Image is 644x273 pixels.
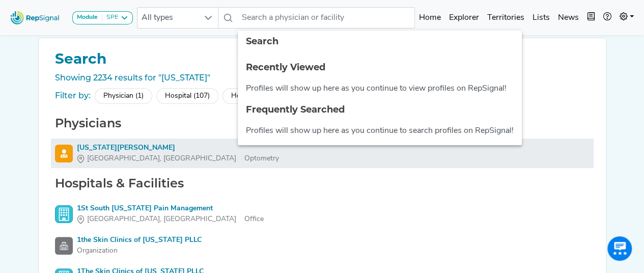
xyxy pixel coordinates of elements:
[156,88,218,104] div: Hospital (107)
[583,8,599,28] button: Intel Book
[55,203,590,225] a: 1St South [US_STATE] Pain Management[GEOGRAPHIC_DATA], [GEOGRAPHIC_DATA]Office
[445,8,483,28] a: Explorer
[87,153,236,164] span: [GEOGRAPHIC_DATA], [GEOGRAPHIC_DATA]
[554,8,583,28] a: News
[528,8,554,28] a: Lists
[55,90,91,102] div: Filter by:
[222,88,297,104] div: Health System (3)
[87,214,236,225] span: [GEOGRAPHIC_DATA], [GEOGRAPHIC_DATA]
[415,8,445,28] a: Home
[246,61,514,74] div: Recently Viewed
[77,14,98,20] strong: Module
[137,8,199,28] span: All types
[55,205,73,223] img: Office Search Icon
[77,245,202,256] div: Organization
[51,72,594,84] div: Showing 2234 results for "[US_STATE]"
[72,11,133,24] button: ModuleSPE
[77,143,279,153] div: [US_STATE][PERSON_NAME]
[51,176,594,191] h2: Hospitals & Facilities
[95,88,152,104] div: Physician (1)
[55,235,590,256] a: 1the Skin Clinics of [US_STATE] PLLCOrganization
[51,116,594,131] h2: Physicians
[55,237,73,255] img: Facility Search Icon
[77,153,279,164] div: Optometry
[246,36,278,47] span: Search
[483,8,528,28] a: Territories
[102,14,118,22] div: SPE
[77,235,202,245] div: 1the Skin Clinics of [US_STATE] PLLC
[77,214,264,225] div: Office
[238,7,415,29] input: Search a physician or facility
[246,103,514,117] div: Frequently Searched
[51,50,594,68] h1: Search
[55,145,73,162] img: Physician Search Icon
[55,143,590,164] a: [US_STATE][PERSON_NAME][GEOGRAPHIC_DATA], [GEOGRAPHIC_DATA]Optometry
[77,203,264,214] div: 1St South [US_STATE] Pain Management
